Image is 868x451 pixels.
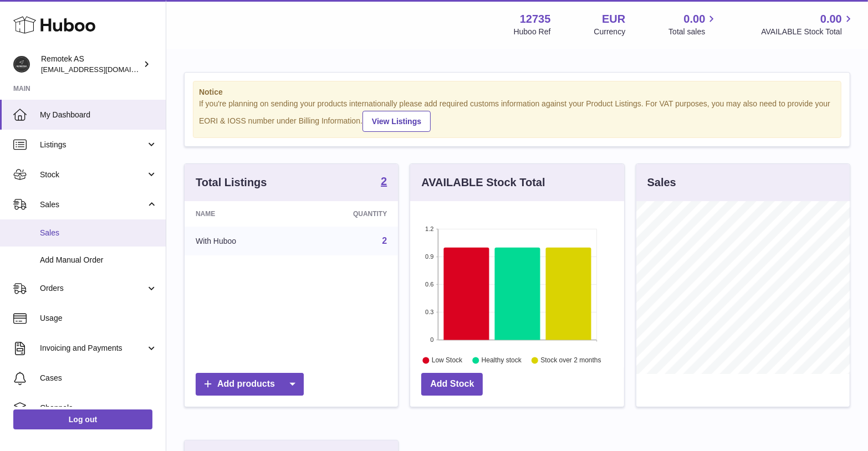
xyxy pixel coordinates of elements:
[431,336,434,343] text: 0
[382,236,387,245] a: 2
[40,343,146,353] span: Invoicing and Payments
[40,228,157,238] span: Sales
[668,27,718,37] span: Total sales
[41,54,141,75] div: Remotek AS
[820,12,842,27] span: 0.00
[40,283,146,294] span: Orders
[647,175,676,190] h3: Sales
[196,373,304,396] a: Add products
[421,373,483,396] a: Add Stock
[297,201,398,227] th: Quantity
[13,409,152,429] a: Log out
[40,110,157,120] span: My Dashboard
[199,99,835,132] div: If you're planning on sending your products internationally please add required customs informati...
[185,227,297,255] td: With Huboo
[761,27,855,37] span: AVAILABLE Stock Total
[668,12,718,37] a: 0.00 Total sales
[426,309,434,315] text: 0.3
[381,176,387,189] a: 2
[40,170,146,180] span: Stock
[185,201,297,227] th: Name
[40,199,146,210] span: Sales
[421,175,545,190] h3: AVAILABLE Stock Total
[426,225,434,232] text: 1.2
[40,140,146,150] span: Listings
[199,87,835,98] strong: Notice
[684,12,706,27] span: 0.00
[426,253,434,260] text: 0.9
[594,27,626,37] div: Currency
[432,356,463,364] text: Low Stock
[602,12,625,27] strong: EUR
[520,12,551,27] strong: 12735
[761,12,855,37] a: 0.00 AVAILABLE Stock Total
[13,56,30,73] img: dag@remotek.no
[482,356,522,364] text: Healthy stock
[362,111,431,132] a: View Listings
[40,313,157,324] span: Usage
[41,65,163,74] span: [EMAIL_ADDRESS][DOMAIN_NAME]
[40,403,157,413] span: Channels
[514,27,551,37] div: Huboo Ref
[40,255,157,265] span: Add Manual Order
[426,281,434,288] text: 0.6
[40,373,157,383] span: Cases
[541,356,601,364] text: Stock over 2 months
[196,175,267,190] h3: Total Listings
[381,176,387,187] strong: 2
